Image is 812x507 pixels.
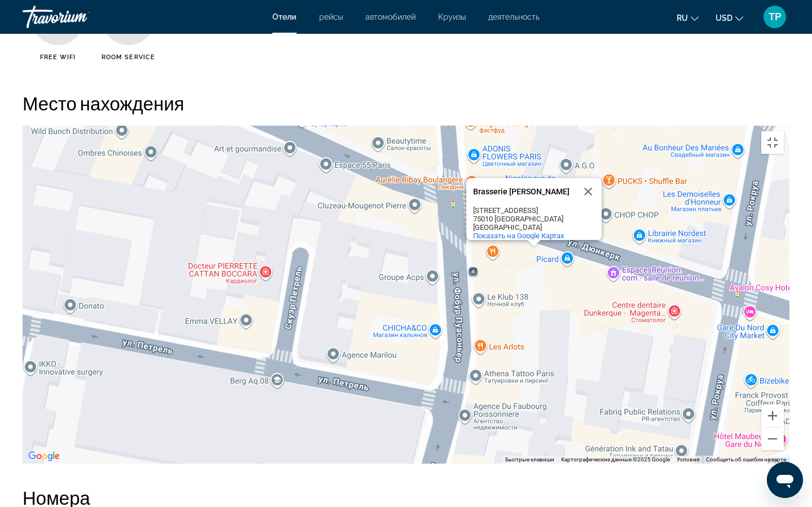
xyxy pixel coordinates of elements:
[505,456,554,464] button: Быстрые клавиши
[769,11,781,23] span: TP
[716,14,732,23] span: USD
[473,215,575,223] div: 75010 [GEOGRAPHIC_DATA]
[575,178,602,205] button: Закрыть
[716,10,743,26] button: Change currency
[473,223,575,232] div: [GEOGRAPHIC_DATA]
[677,10,699,26] button: Change language
[677,14,688,23] span: ru
[473,206,575,215] div: [STREET_ADDRESS]
[561,456,670,462] span: Картографические данные ©2025 Google
[677,456,699,462] a: Условия (ссылка откроется в новой вкладке)
[473,188,575,196] div: Brasserie [PERSON_NAME]
[319,12,343,21] a: рейсы
[40,54,76,61] span: Free WiFi
[767,462,803,498] iframe: Кнопка запуска окна обмена сообщениями
[706,456,786,462] a: Сообщить об ошибке на карте
[438,12,466,21] a: Круизы
[761,131,784,154] button: Включить полноэкранный режим
[466,178,602,240] div: Brasserie Bellanger
[761,428,784,450] button: Уменьшить
[23,2,135,32] a: Travorium
[365,12,416,21] a: автомобилей
[101,54,155,61] span: Room Service
[473,232,564,240] a: Показать на Google Картах
[760,5,789,29] button: User Menu
[25,449,63,464] img: Google
[761,404,784,427] button: Увеличить
[488,12,540,21] a: деятельность
[23,92,789,114] h2: Место нахождения
[25,449,63,464] a: Открыть эту область в Google Картах (в новом окне)
[272,12,297,21] a: Отели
